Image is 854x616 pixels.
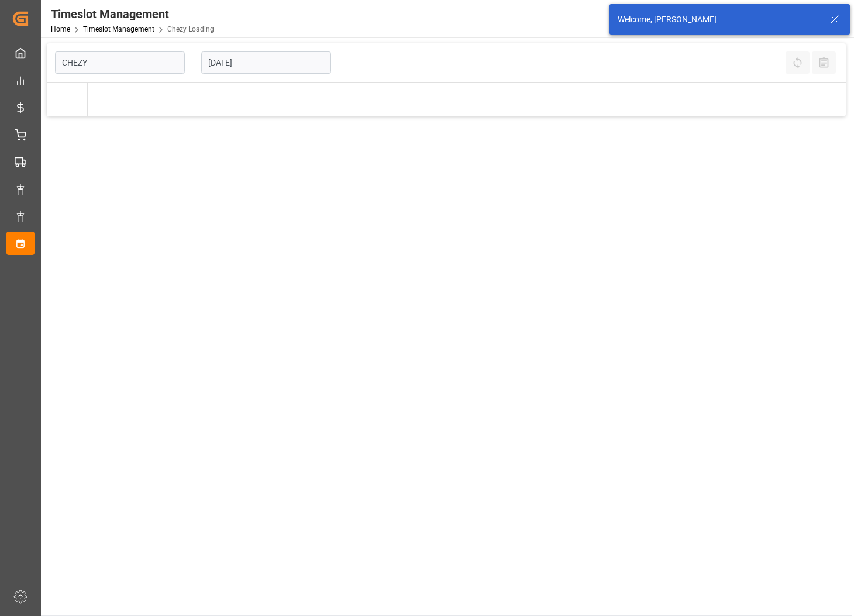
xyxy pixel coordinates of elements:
[51,5,214,23] div: Timeslot Management
[618,13,819,26] div: Welcome, [PERSON_NAME]
[51,25,70,33] a: Home
[83,25,154,33] a: Timeslot Management
[201,51,331,74] input: DD-MM-YYYY
[55,51,185,74] input: Type to search/select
